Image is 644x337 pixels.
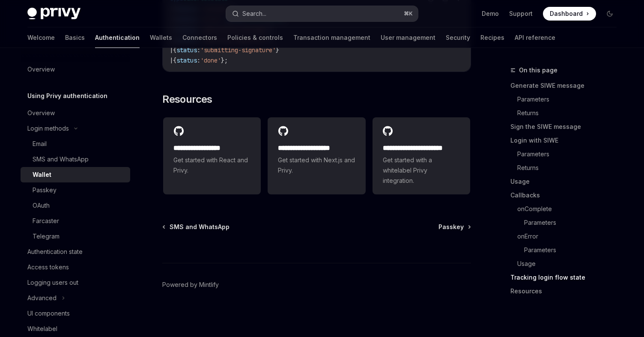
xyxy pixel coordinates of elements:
[510,147,623,161] a: Parameters
[197,46,200,54] span: :
[438,223,470,231] a: Passkey
[27,108,55,118] div: Overview
[200,46,276,54] span: 'submitting-signature'
[21,152,130,167] a: SMS and WhatsApp
[27,27,55,48] a: Welcome
[27,308,70,319] div: UI components
[381,27,435,48] a: User management
[21,62,130,77] a: Overview
[65,27,85,48] a: Basics
[33,170,51,180] div: Wallet
[33,154,89,164] div: SMS and WhatsApp
[510,175,623,188] a: Usage
[446,27,470,48] a: Security
[515,27,555,48] a: API reference
[519,65,558,75] span: On this page
[150,27,172,48] a: Wallets
[21,121,130,136] button: Login methods
[33,231,60,242] div: Telegram
[33,216,59,226] div: Farcaster
[603,7,617,21] button: Toggle dark mode
[173,155,250,176] span: Get started with React and Privy.
[21,198,130,213] a: OAuth
[27,262,69,272] div: Access tokens
[510,243,623,257] a: Parameters
[510,120,623,134] a: Sign the SIWE message
[510,188,623,202] a: Callbacks
[170,46,173,54] span: |
[27,64,55,75] div: Overview
[33,200,50,211] div: OAuth
[33,139,47,149] div: Email
[21,213,130,229] a: Farcaster
[170,57,173,64] span: |
[226,6,418,21] button: Search...⌘K
[21,306,130,321] a: UI components
[510,202,623,216] a: onComplete
[510,257,623,271] a: Usage
[404,10,413,17] span: ⌘ K
[163,223,230,231] a: SMS and WhatsApp
[510,161,623,175] a: Returns
[510,92,623,106] a: Parameters
[278,155,355,176] span: Get started with Next.js and Privy.
[95,27,140,48] a: Authentication
[162,92,212,106] span: Resources
[27,247,83,257] div: Authentication state
[510,134,623,147] a: Login with SIWE
[543,7,596,21] a: Dashboard
[173,46,176,54] span: {
[173,57,176,64] span: {
[21,244,130,259] a: Authentication state
[170,223,230,231] span: SMS and WhatsApp
[550,9,583,18] span: Dashboard
[21,321,130,337] a: Whitelabel
[27,277,78,288] div: Logging users out
[510,284,623,298] a: Resources
[176,57,197,64] span: status
[510,216,623,230] a: Parameters
[21,136,130,152] a: Email
[438,223,464,231] span: Passkey
[21,167,130,182] a: Wallet
[21,229,130,244] a: Telegram
[383,155,460,186] span: Get started with a whitelabel Privy integration.
[242,9,266,19] div: Search...
[482,9,499,18] a: Demo
[227,27,283,48] a: Policies & controls
[27,293,57,303] div: Advanced
[510,230,623,243] a: onError
[33,185,57,195] div: Passkey
[27,8,80,20] img: dark logo
[276,46,279,54] span: }
[197,57,200,64] span: :
[221,57,228,64] span: };
[182,27,217,48] a: Connectors
[510,79,623,92] a: Generate SIWE message
[510,106,623,120] a: Returns
[27,324,57,334] div: Whitelabel
[200,57,221,64] span: 'done'
[510,271,623,284] a: Tracking login flow state
[21,275,130,290] a: Logging users out
[21,290,130,306] button: Advanced
[27,91,107,101] h5: Using Privy authentication
[293,27,370,48] a: Transaction management
[21,259,130,275] a: Access tokens
[27,123,69,134] div: Login methods
[480,27,504,48] a: Recipes
[509,9,533,18] a: Support
[21,105,130,121] a: Overview
[176,46,197,54] span: status
[162,280,219,289] a: Powered by Mintlify
[21,182,130,198] a: Passkey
